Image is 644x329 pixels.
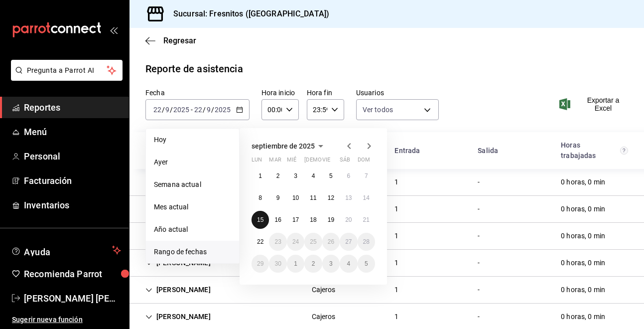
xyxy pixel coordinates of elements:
abbr: 2 de septiembre de 2025 [276,172,280,179]
span: Exportar a Excel [561,96,628,112]
div: Cajeros [312,285,336,295]
button: 5 de septiembre de 2025 [322,167,340,185]
div: Row [129,196,644,223]
button: 29 de septiembre de 2025 [252,255,269,273]
button: 23 de septiembre de 2025 [269,233,286,251]
abbr: 6 de septiembre de 2025 [347,172,350,179]
button: 30 de septiembre de 2025 [269,255,286,273]
div: Head [129,132,644,169]
button: 2 de septiembre de 2025 [269,167,286,185]
span: Sugerir nueva función [12,315,121,325]
div: HeadCell [386,142,470,160]
abbr: 4 de septiembre de 2025 [312,172,315,179]
abbr: 8 de septiembre de 2025 [258,194,262,201]
span: Reportes [24,101,121,114]
div: Reporte de asistencia [145,61,243,76]
div: Cell [304,308,344,326]
span: Ayer [154,157,231,167]
span: / [162,106,165,114]
abbr: 12 de septiembre de 2025 [328,194,334,201]
div: Cell [470,227,488,245]
abbr: lunes [252,157,262,167]
span: Rango de fechas [154,247,231,257]
abbr: 1 de septiembre de 2025 [258,172,262,179]
abbr: 23 de septiembre de 2025 [274,238,281,245]
abbr: 19 de septiembre de 2025 [328,216,334,223]
button: 27 de septiembre de 2025 [340,233,357,251]
button: 26 de septiembre de 2025 [322,233,340,251]
abbr: 14 de septiembre de 2025 [363,194,370,201]
div: Cell [553,254,613,272]
abbr: viernes [322,157,330,167]
button: septiembre de 2025 [252,140,327,152]
abbr: sábado [340,157,350,167]
abbr: 10 de septiembre de 2025 [292,194,299,201]
div: Cell [304,281,344,299]
span: Regresar [163,36,196,45]
abbr: 4 de octubre de 2025 [347,260,350,267]
div: Cell [137,173,219,191]
div: Cell [470,173,488,191]
button: 14 de septiembre de 2025 [358,189,375,207]
div: Cell [386,308,406,326]
div: Cell [137,281,219,299]
div: HeadCell [470,142,553,160]
button: 7 de septiembre de 2025 [358,167,375,185]
button: 4 de octubre de 2025 [340,255,357,273]
button: Regresar [145,36,196,45]
input: ---- [173,106,190,114]
abbr: 27 de septiembre de 2025 [345,238,352,245]
abbr: domingo [358,157,370,167]
abbr: miércoles [287,157,296,167]
div: Cell [386,281,406,299]
label: Hora inicio [261,89,299,96]
button: 28 de septiembre de 2025 [358,233,375,251]
button: 20 de septiembre de 2025 [340,211,357,229]
div: Row [129,250,644,277]
abbr: 5 de octubre de 2025 [365,260,368,267]
button: 15 de septiembre de 2025 [252,211,269,229]
button: 3 de septiembre de 2025 [287,167,304,185]
div: Cajeros [312,312,336,322]
span: / [203,106,206,114]
div: Cell [470,281,488,299]
span: Ver todos [363,105,393,115]
span: Pregunta a Parrot AI [27,65,107,76]
abbr: 13 de septiembre de 2025 [345,194,352,201]
button: open_drawer_menu [110,26,118,34]
input: -- [153,106,162,114]
div: Row [129,223,644,250]
label: Fecha [145,89,250,96]
abbr: martes [269,157,281,167]
abbr: 3 de septiembre de 2025 [294,172,297,179]
span: Menú [24,125,121,139]
abbr: 22 de septiembre de 2025 [257,238,263,245]
abbr: 2 de octubre de 2025 [312,260,315,267]
span: Facturación [24,174,121,187]
div: Cell [137,200,219,218]
span: Mes actual [154,202,231,212]
span: Hoy [154,135,231,145]
label: Hora fin [307,89,344,96]
span: / [170,106,173,114]
span: Recomienda Parrot [24,267,121,281]
div: Cell [470,308,488,326]
label: Usuarios [356,89,439,96]
div: Cell [137,254,219,272]
span: Inventarios [24,198,121,212]
abbr: 25 de septiembre de 2025 [310,238,316,245]
abbr: 21 de septiembre de 2025 [363,216,370,223]
h3: Sucursal: Fresnitos ([GEOGRAPHIC_DATA]) [165,8,329,20]
button: 3 de octubre de 2025 [322,255,340,273]
span: Semana actual [154,179,231,190]
button: Pregunta a Parrot AI [11,60,123,81]
abbr: 5 de septiembre de 2025 [329,172,333,179]
button: 17 de septiembre de 2025 [287,211,304,229]
span: Personal [24,150,121,163]
div: Cell [137,227,219,245]
abbr: 3 de octubre de 2025 [329,260,333,267]
input: -- [206,106,211,114]
abbr: 11 de septiembre de 2025 [310,194,316,201]
button: 6 de septiembre de 2025 [340,167,357,185]
div: HeadCell [137,142,304,160]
